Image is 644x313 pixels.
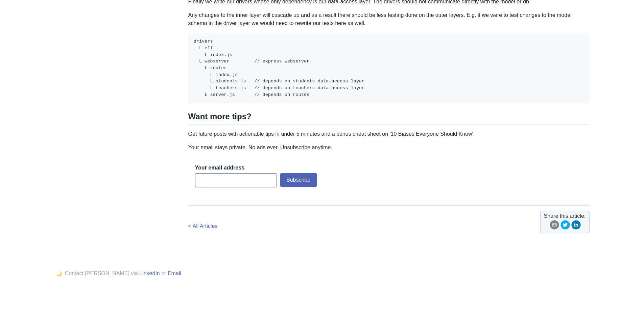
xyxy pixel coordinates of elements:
span: Share this article: [544,212,586,220]
button: twitter [560,220,570,232]
span: or [161,270,166,276]
a: LinkedIn [139,270,160,276]
a: < All Articles [188,223,218,229]
span: Contact [PERSON_NAME] via [65,270,138,276]
label: Your email address [195,164,244,172]
p: Get future posts with actionable tips in under 5 minutes and a bonus cheat sheet on '10 Biases Ev... [188,130,590,138]
button: email [550,220,559,232]
button: 🌙 [54,271,64,277]
a: Email [168,270,181,276]
h2: Want more tips? [188,111,590,124]
button: Subscribe [280,173,317,187]
p: Any changes to the inner layer will cascade up and as a result there should be less testing done ... [188,11,590,27]
p: Your email stays private. No ads ever. Unsubscribe anytime. [188,144,590,152]
button: linkedin [571,220,581,232]
code: drivers L cli L index.js L webserver // express webserver L routes L index.js L students.js // de... [194,39,365,97]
